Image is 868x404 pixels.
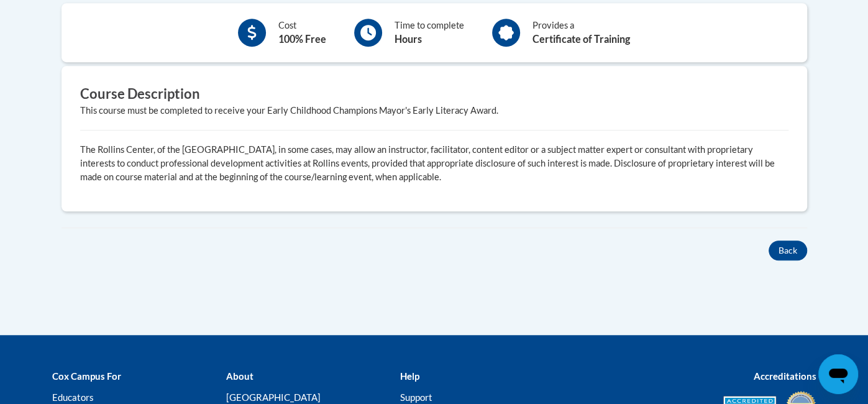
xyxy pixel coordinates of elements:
h3: Course Description [80,85,788,104]
b: 100% Free [278,33,326,45]
button: Back [769,241,807,260]
b: Cox Campus For [52,370,121,382]
b: Help [400,370,419,382]
b: Hours [395,33,422,45]
div: Time to complete [395,19,464,47]
p: The Rollins Center, of the [GEOGRAPHIC_DATA], in some cases, may allow an instructor, facilitator... [80,143,788,184]
iframe: Button to launch messaging window [818,354,858,394]
a: [GEOGRAPHIC_DATA] [226,392,320,403]
a: Support [400,392,432,403]
b: Accreditations [754,370,816,382]
div: Cost [278,19,326,47]
b: About [226,370,253,382]
b: Certificate of Training [532,33,630,45]
div: Provides a [532,19,630,47]
a: Educators [52,392,94,403]
div: This course must be completed to receive your Early Childhood Champions Mayor's Early Literacy Aw... [80,104,788,117]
